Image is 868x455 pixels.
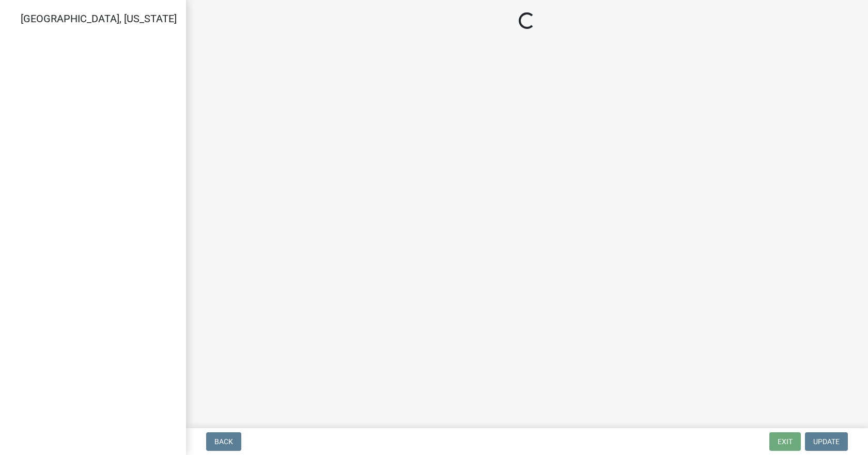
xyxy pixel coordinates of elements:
[813,437,840,446] span: Update
[21,12,177,25] span: [GEOGRAPHIC_DATA], [US_STATE]
[805,432,848,451] button: Update
[214,437,233,446] span: Back
[769,432,801,451] button: Exit
[206,432,241,451] button: Back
